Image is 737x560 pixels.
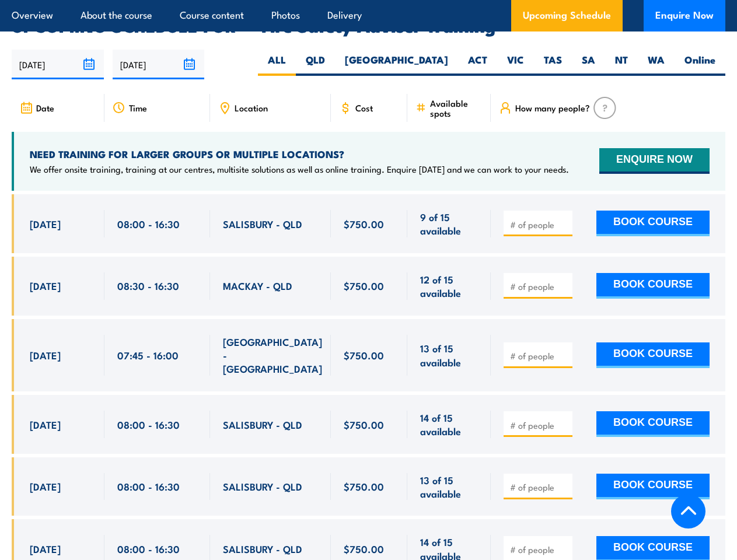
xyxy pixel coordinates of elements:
span: [DATE] [30,217,61,230]
input: # of people [510,281,568,292]
span: $750.00 [344,217,384,230]
h2: UPCOMING SCHEDULE FOR - "Fire Safety Adviser Training" [12,17,725,33]
span: How many people? [515,103,590,113]
label: [GEOGRAPHIC_DATA] [335,53,458,76]
span: $750.00 [344,542,384,555]
span: SALISBURY - QLD [223,542,302,555]
span: [DATE] [30,279,61,292]
label: ACT [458,53,497,76]
span: [DATE] [30,348,61,362]
span: 14 of 15 available [420,411,477,438]
button: BOOK COURSE [596,211,710,236]
span: $750.00 [344,480,384,493]
label: TAS [534,53,572,76]
button: BOOK COURSE [596,342,710,368]
span: $750.00 [344,279,384,292]
input: To date [113,50,205,79]
span: 08:30 - 16:30 [117,279,179,292]
span: 08:00 - 16:30 [117,542,180,555]
span: [DATE] [30,480,61,493]
span: 08:00 - 16:30 [117,418,180,431]
button: BOOK COURSE [596,273,710,299]
span: Location [235,103,268,113]
label: NT [605,53,638,76]
h4: NEED TRAINING FOR LARGER GROUPS OR MULTIPLE LOCATIONS? [30,148,569,160]
input: # of people [510,419,568,431]
span: 13 of 15 available [420,341,477,369]
input: # of people [510,544,568,555]
span: Time [129,103,147,113]
span: 07:45 - 16:00 [117,348,179,362]
label: Online [675,53,725,76]
span: Cost [355,103,373,113]
span: Date [36,103,54,113]
span: 08:00 - 16:30 [117,480,180,493]
p: We offer onsite training, training at our centres, multisite solutions as well as online training... [30,163,569,175]
span: $750.00 [344,348,384,362]
span: $750.00 [344,418,384,431]
span: SALISBURY - QLD [223,480,302,493]
input: # of people [510,219,568,230]
span: SALISBURY - QLD [223,418,302,431]
label: VIC [497,53,534,76]
input: # of people [510,350,568,362]
input: # of people [510,481,568,493]
span: [DATE] [30,418,61,431]
span: MACKAY - QLD [223,279,292,292]
span: 12 of 15 available [420,272,477,300]
label: QLD [296,53,335,76]
span: Available spots [430,98,483,118]
button: BOOK COURSE [596,474,710,499]
button: ENQUIRE NOW [599,148,710,174]
input: From date [12,50,104,79]
span: 13 of 15 available [420,473,477,501]
label: WA [638,53,675,76]
span: 9 of 15 available [420,210,477,237]
span: SALISBURY - QLD [223,217,302,230]
span: [GEOGRAPHIC_DATA] - [GEOGRAPHIC_DATA] [223,335,322,376]
span: 08:00 - 16:30 [117,217,180,230]
button: BOOK COURSE [596,411,710,437]
span: [DATE] [30,542,61,555]
label: SA [572,53,605,76]
label: ALL [258,53,296,76]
